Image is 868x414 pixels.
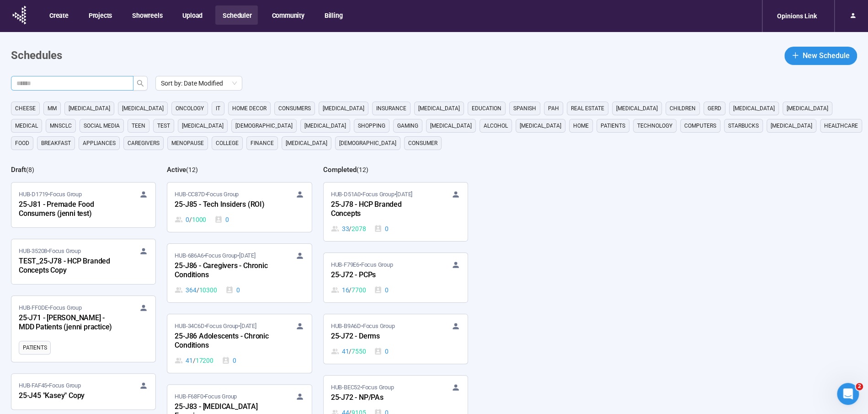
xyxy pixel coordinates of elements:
[351,224,366,234] span: 2078
[175,355,213,366] div: 41
[199,285,217,295] span: 10300
[133,76,148,91] button: search
[484,121,508,130] span: alcohol
[856,383,863,390] span: 2
[11,239,155,284] a: HUB-35208•Focus GroupTEST_25-J78 - HCP Branded Concepts Copy
[232,104,266,113] span: home decor
[197,285,199,295] span: /
[186,166,198,173] span: ( 12 )
[573,121,589,130] span: home
[175,285,217,295] div: 364
[175,5,209,25] button: Upload
[19,199,119,220] div: 25-J81 - Premade Food Consumers (jenni test)
[339,139,396,148] span: [DEMOGRAPHIC_DATA]
[19,256,119,277] div: TEST_25-J78 - HCP Branded Concepts Copy
[430,121,472,130] span: [MEDICAL_DATA]
[11,47,62,65] h1: Schedules
[548,104,559,113] span: PAH
[235,121,293,130] span: [DEMOGRAPHIC_DATA]
[19,247,81,256] span: HUB-35208 • Focus Group
[304,121,346,130] span: [MEDICAL_DATA]
[357,166,368,173] span: ( 12 )
[349,285,351,295] span: /
[837,383,859,405] iframe: Intercom live chat
[520,121,561,130] span: [MEDICAL_DATA]
[19,303,82,312] span: HUB-FF0DE • Focus Group
[324,253,468,302] a: HUB-F79E6•Focus Group25-J72 - PCPs16 / 77000
[250,139,274,148] span: finance
[374,285,389,295] div: 0
[175,392,237,401] span: HUB-F68F0 • Focus Group
[214,215,229,225] div: 0
[472,104,501,113] span: education
[324,183,468,241] a: HUB-D51A0•Focus Group•[DATE]25-J78 - HCP Branded Concepts33 / 20780
[784,47,857,65] button: plusNew Schedule
[167,166,186,174] h2: Active
[803,50,850,61] span: New Schedule
[239,252,256,259] time: [DATE]
[286,139,327,148] span: [MEDICAL_DATA]
[216,139,239,148] span: college
[19,190,82,199] span: HUB-D1719 • Focus Group
[125,5,169,25] button: Showreels
[349,346,351,356] span: /
[792,52,799,59] span: plus
[15,121,38,130] span: medical
[331,260,393,269] span: HUB-F79E6 • Focus Group
[137,80,144,87] span: search
[175,190,239,199] span: HUB-CC87D • Focus Group
[216,104,220,113] span: it
[331,346,366,356] div: 41
[222,355,236,366] div: 0
[19,390,119,402] div: 25-J45 "Kasey" Copy
[331,224,366,234] div: 33
[374,224,389,234] div: 0
[192,215,206,225] span: 1000
[23,343,47,352] span: Patients
[11,183,155,227] a: HUB-D1719•Focus Group25-J81 - Premade Food Consumers (jenni test)
[175,199,275,211] div: 25-J85 - Tech Insiders (ROI)
[175,331,275,352] div: 25-J86 Adolescents - Chronic Conditions
[240,323,256,329] time: [DATE]
[215,5,258,25] button: Scheduler
[331,392,431,404] div: 25-J72 - NP/PAs
[684,121,716,130] span: computers
[167,244,311,302] a: HUB-686A6•Focus Group•[DATE]25-J86 - Caregivers - Chronic Conditions364 / 103000
[193,355,196,366] span: /
[48,104,57,113] span: MM
[175,260,275,281] div: 25-J86 - Caregivers - Chronic Conditions
[733,104,775,113] span: [MEDICAL_DATA]
[616,104,658,113] span: [MEDICAL_DATA]
[324,314,468,364] a: HUB-B9A6D•Focus Group25-J72 - Derms41 / 75500
[637,121,672,130] span: technology
[167,314,311,373] a: HUB-34C6D•Focus Group•[DATE]25-J86 Adolescents - Chronic Conditions41 / 172000
[351,285,366,295] span: 7700
[175,322,256,331] span: HUB-34C6D • Focus Group •
[418,104,460,113] span: [MEDICAL_DATA]
[11,374,155,409] a: HUB-FAF45•Focus Group25-J45 "Kasey" Copy
[331,383,394,392] span: HUB-BEC52 • Focus Group
[69,104,110,113] span: [MEDICAL_DATA]
[670,104,696,113] span: children
[81,5,118,25] button: Projects
[132,121,145,130] span: Teen
[41,139,71,148] span: breakfast
[26,166,34,173] span: ( 8 )
[728,121,759,130] span: starbucks
[278,104,311,113] span: consumers
[331,269,431,281] div: 25-J72 - PCPs
[349,224,351,234] span: /
[376,104,406,113] span: Insurance
[331,322,395,331] span: HUB-B9A6D • Focus Group
[11,296,155,362] a: HUB-FF0DE•Focus Group25-J71 - [PERSON_NAME] - MDD Patients (jenni practice)Patients
[19,381,81,390] span: HUB-FAF45 • Focus Group
[175,251,255,260] span: HUB-686A6 • Focus Group •
[171,139,204,148] span: menopause
[161,76,237,90] span: Sort by: Date Modified
[374,346,389,356] div: 0
[771,121,812,130] span: [MEDICAL_DATA]
[83,139,116,148] span: appliances
[196,355,213,366] span: 17200
[128,139,160,148] span: caregivers
[317,5,349,25] button: Billing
